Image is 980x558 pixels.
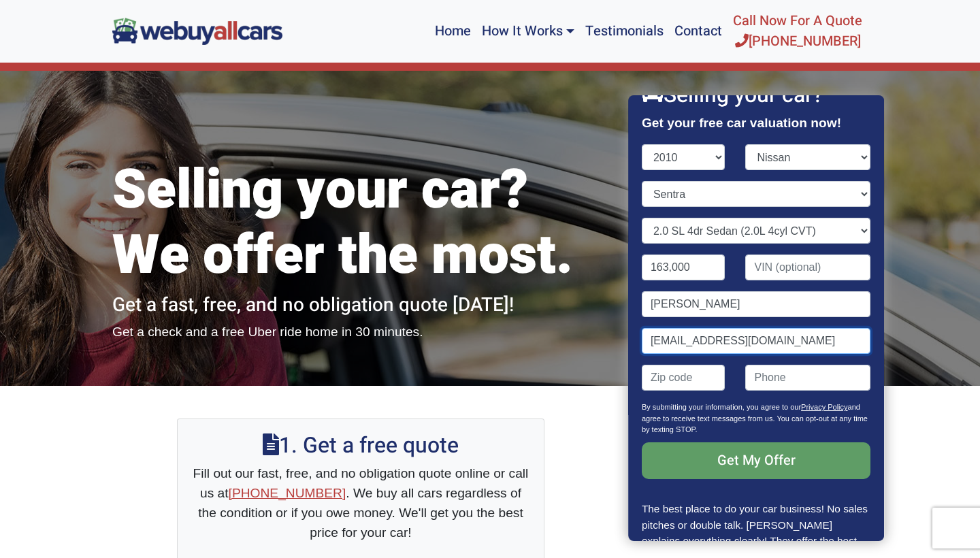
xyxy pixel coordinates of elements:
[746,365,871,391] input: Phone
[642,442,870,479] input: Get My Offer
[112,158,609,289] h1: Selling your car? We offer the most.
[642,255,725,280] input: Mileage
[642,328,870,354] input: Email
[191,433,530,459] h2: 1. Get a free quote
[112,294,609,317] h2: Get a fast, free, and no obligation quote [DATE]!
[669,5,728,57] a: Contact
[429,5,476,57] a: Home
[642,82,870,108] h2: Selling your car?
[728,5,868,57] a: Call Now For A Quote[PHONE_NUMBER]
[801,403,847,411] a: Privacy Policy
[112,323,609,342] p: Get a check and a free Uber ride home in 30 minutes.
[642,365,725,391] input: Zip code
[642,116,841,130] strong: Get your free car valuation now!
[191,464,530,542] p: Fill out our fast, free, and no obligation quote online or call us at . We buy all cars regardles...
[642,144,870,501] form: Contact form
[580,5,669,57] a: Testimonials
[642,401,870,442] p: By submitting your information, you agree to our and agree to receive text messages from us. You ...
[476,5,580,57] a: How It Works
[229,486,346,500] a: [PHONE_NUMBER]
[746,255,871,280] input: VIN (optional)
[112,18,282,44] img: We Buy All Cars in NJ logo
[642,291,870,317] input: Name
